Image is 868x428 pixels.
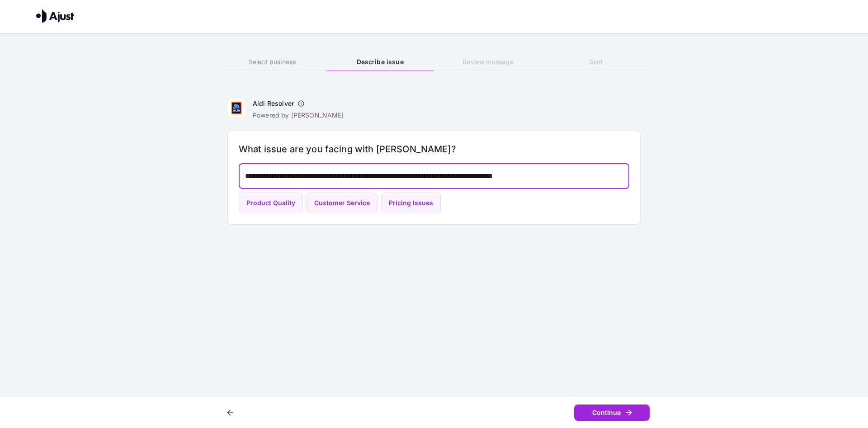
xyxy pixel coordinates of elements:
[307,193,377,214] button: Customer Service
[218,57,326,67] h6: Select business
[253,111,344,120] p: Powered by [PERSON_NAME]
[434,57,542,67] h6: Review message
[326,57,434,67] h6: Describe issue
[239,193,303,214] button: Product Quality
[253,99,294,108] h6: Aldi Resolver
[574,404,650,421] button: Continue
[227,99,245,117] img: Aldi
[542,57,650,67] h6: Sent
[239,142,629,156] h6: What issue are you facing with [PERSON_NAME]?
[36,9,74,23] img: Ajust
[381,193,441,214] button: Pricing Issues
